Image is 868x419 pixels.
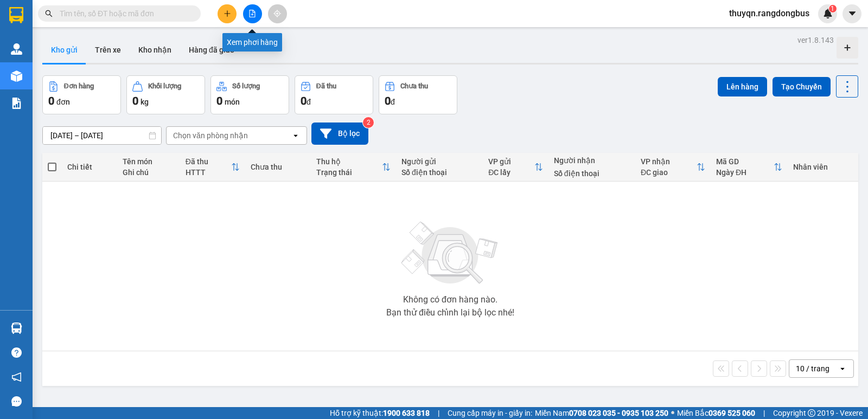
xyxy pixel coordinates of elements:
span: 0 [48,94,54,107]
span: notification [11,372,22,382]
th: Toggle SortBy [711,153,788,182]
span: đ [307,98,311,106]
div: Thu hộ [316,157,382,166]
button: Kho gửi [42,37,86,63]
div: Mã GD [716,157,774,166]
span: 1 [831,5,834,12]
div: ĐC giao [641,168,697,177]
div: 10 / trang [796,363,829,374]
div: Xem phơi hàng [222,33,282,51]
span: Cung cấp máy in - giấy in: [448,407,532,419]
button: file-add [243,4,262,23]
div: ĐC lấy [488,168,534,177]
img: logo-vxr [9,7,23,23]
img: warehouse-icon [11,70,22,82]
button: Bộ lọc [311,123,368,145]
div: VP nhận [641,157,697,166]
button: Khối lượng0kg [126,75,205,114]
span: | [438,407,439,419]
span: 0 [385,94,391,107]
th: Toggle SortBy [311,153,396,182]
span: Hỗ trợ kỹ thuật: [330,407,430,419]
sup: 2 [363,117,374,128]
span: caret-down [847,9,857,18]
div: Chọn văn phòng nhận [173,130,248,141]
button: Chưa thu0đ [379,75,457,114]
button: Số lượng0món [210,75,289,114]
div: Khối lượng [148,82,181,90]
button: aim [268,4,287,23]
span: file-add [248,10,256,17]
div: Số lượng [232,82,260,90]
div: Tạo kho hàng mới [837,37,858,59]
svg: open [291,131,300,140]
strong: 1900 633 818 [383,409,430,417]
img: solution-icon [11,98,22,109]
span: aim [273,10,281,17]
span: | [763,407,765,419]
th: Toggle SortBy [483,153,548,182]
div: Người gửi [401,157,477,166]
span: 0 [132,94,138,107]
span: question-circle [11,347,22,358]
th: Toggle SortBy [180,153,246,182]
button: Kho nhận [130,37,180,63]
div: Bạn thử điều chỉnh lại bộ lọc nhé! [386,308,514,317]
div: VP gửi [488,157,534,166]
button: Đơn hàng0đơn [42,75,121,114]
span: đơn [56,98,70,106]
span: search [45,10,53,17]
span: message [11,396,22,407]
svg: open [838,364,847,373]
input: Tìm tên, số ĐT hoặc mã đơn [60,8,188,20]
div: Đã thu [316,82,336,90]
span: 0 [301,94,307,107]
div: Chi tiết [67,163,112,171]
div: Đã thu [186,157,232,166]
button: Hàng đã giao [180,37,243,63]
div: ver 1.8.143 [797,34,834,46]
sup: 1 [829,5,837,12]
div: Người nhận [554,156,630,165]
span: món [225,98,240,106]
th: Toggle SortBy [635,153,711,182]
div: Tên món [123,157,175,166]
strong: 0708 023 035 - 0935 103 250 [569,409,668,417]
div: Trạng thái [316,168,382,177]
strong: 0369 525 060 [709,409,755,417]
span: đ [391,98,395,106]
span: kg [141,98,149,106]
img: svg+xml;base64,PHN2ZyBjbGFzcz0ibGlzdC1wbHVnX19zdmciIHhtbG5zPSJodHRwOi8vd3d3LnczLm9yZy8yMDAwL3N2Zy... [396,215,505,291]
div: Số điện thoại [401,168,477,177]
span: 0 [216,94,222,107]
input: Select a date range. [43,127,161,144]
div: Chưa thu [251,163,305,171]
span: ⚪️ [671,411,674,415]
div: Số điện thoại [554,169,630,178]
div: Nhân viên [793,163,853,171]
span: Miền Bắc [677,407,755,419]
span: Miền Nam [535,407,668,419]
div: Chưa thu [400,82,428,90]
div: HTTT [186,168,232,177]
div: Ngày ĐH [716,168,774,177]
span: copyright [808,409,815,417]
div: Ghi chú [123,168,175,177]
span: thuyqn.rangdongbus [720,7,818,20]
button: Trên xe [86,37,130,63]
button: caret-down [843,4,861,23]
img: icon-new-feature [823,9,833,18]
div: Đơn hàng [64,82,94,90]
img: warehouse-icon [11,323,22,334]
button: Lên hàng [718,77,767,96]
span: plus [224,10,231,17]
button: Tạo Chuyến [773,77,831,96]
button: plus [218,4,237,23]
button: Đã thu0đ [295,75,373,114]
div: Không có đơn hàng nào. [403,295,497,304]
img: warehouse-icon [11,43,22,55]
